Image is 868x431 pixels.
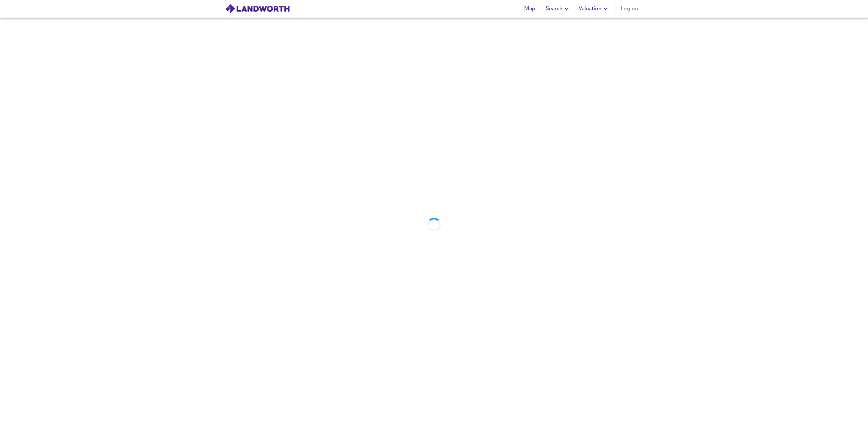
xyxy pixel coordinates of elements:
[225,4,290,14] img: logo
[579,4,610,14] span: Valuation
[543,2,573,16] button: Search
[618,2,643,16] button: Log out
[521,4,538,14] span: Map
[546,4,571,14] span: Search
[519,2,540,16] button: Map
[576,2,612,16] button: Valuation
[621,4,640,14] span: Log out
